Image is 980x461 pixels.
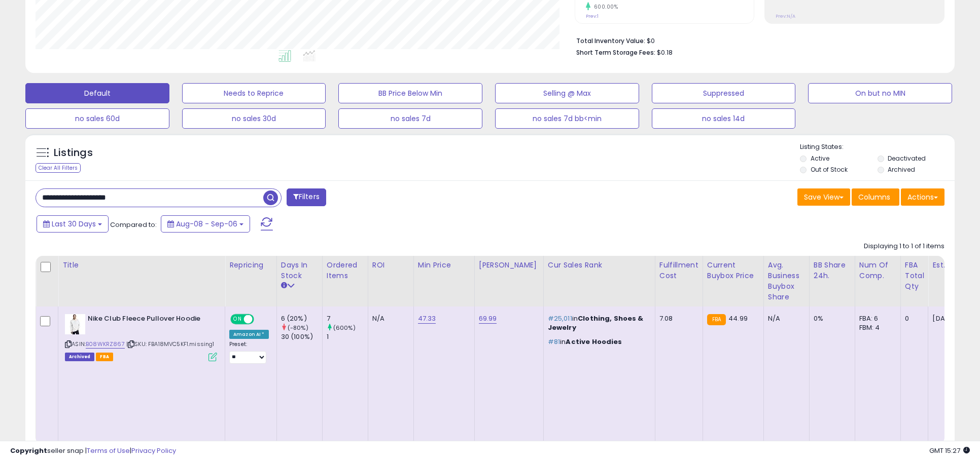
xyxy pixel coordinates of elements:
div: Title [62,260,221,271]
small: Prev: 1 [586,13,599,19]
h5: Listings [54,146,93,160]
div: N/A [372,314,406,323]
span: Listings that have been deleted from Seller Central [65,353,94,361]
div: ASIN: [65,314,217,360]
a: B08WKRZ867 [86,340,125,349]
label: Deactivated [888,154,926,163]
p: Listing States: [800,142,954,152]
div: seller snap | | [10,446,176,456]
button: no sales 30d [182,108,326,129]
div: FBA: 6 [859,314,893,323]
a: 69.99 [479,314,497,324]
div: 1 [327,332,368,341]
strong: Copyright [10,446,47,455]
div: Clear All Filters [36,163,81,173]
a: Terms of Use [87,446,130,455]
div: Amazon AI * [229,330,269,339]
span: 2025-10-7 15:27 GMT [929,446,970,455]
button: Save View [797,188,850,206]
div: 30 (100%) [281,332,322,341]
span: ON [231,315,244,324]
b: Total Inventory Value: [576,36,645,45]
div: [PERSON_NAME] [479,260,539,271]
span: Compared to: [110,220,157,229]
div: 7 [327,314,368,323]
div: Fulfillment Cost [659,260,698,281]
a: Privacy Policy [131,446,176,455]
div: Ordered Items [327,260,364,281]
span: #81 [548,337,560,347]
span: | SKU: FBA18MVC5KF1.missing1 [126,340,215,348]
img: 415Ya6oJHLL._SL40_.jpg [65,314,85,334]
div: 0% [814,314,847,323]
label: Active [811,154,829,163]
button: Suppressed [652,83,796,103]
span: Columns [858,192,890,202]
button: Aug-08 - Sep-06 [161,215,250,233]
button: Default [25,83,169,103]
label: Out of Stock [811,165,848,174]
span: 44.99 [728,314,748,323]
span: $0.18 [657,48,673,57]
b: Short Term Storage Fees: [576,48,655,57]
button: Selling @ Max [495,83,639,103]
div: Repricing [229,260,272,271]
span: OFF [253,315,269,324]
small: 600.00% [590,3,618,11]
span: FBA [96,353,113,361]
label: Archived [888,165,915,174]
small: (600%) [333,324,356,332]
button: no sales 7d [338,108,482,129]
button: no sales 14d [652,108,796,129]
small: (-80%) [288,324,308,332]
div: 7.08 [659,314,695,323]
button: Filters [287,188,326,206]
div: Current Buybox Price [707,260,759,281]
span: Clothing, Shoes & Jewelry [548,314,644,332]
div: BB Share 24h. [814,260,851,281]
li: $0 [576,34,937,46]
span: #25,011 [548,314,572,323]
div: Days In Stock [281,260,318,281]
div: FBM: 4 [859,323,893,332]
div: Preset: [229,341,269,364]
p: in [548,337,647,347]
button: BB Price Below Min [338,83,482,103]
small: Prev: N/A [776,13,795,19]
div: Avg. Business Buybox Share [768,260,805,302]
button: Needs to Reprice [182,83,326,103]
span: Aug-08 - Sep-06 [176,219,237,229]
div: 6 (20%) [281,314,322,323]
button: Last 30 Days [37,215,109,233]
b: Nike Club Fleece Pullover Hoodie [88,314,211,326]
div: Displaying 1 to 1 of 1 items [864,242,944,251]
div: 0 [905,314,921,323]
small: Days In Stock. [281,281,287,290]
div: FBA Total Qty [905,260,924,292]
a: 47.33 [418,314,436,324]
span: Active Hoodies [566,337,622,347]
button: Actions [901,188,944,206]
button: On but no MIN [808,83,952,103]
div: Num of Comp. [859,260,896,281]
button: Columns [852,188,899,206]
div: Min Price [418,260,470,271]
button: no sales 60d [25,108,169,129]
div: ROI [372,260,409,271]
div: Cur Sales Rank [548,260,651,271]
button: no sales 7d bb<min [495,108,639,129]
small: FBA [707,314,726,325]
span: Last 30 Days [52,219,96,229]
div: N/A [768,314,801,323]
p: in [548,314,647,332]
